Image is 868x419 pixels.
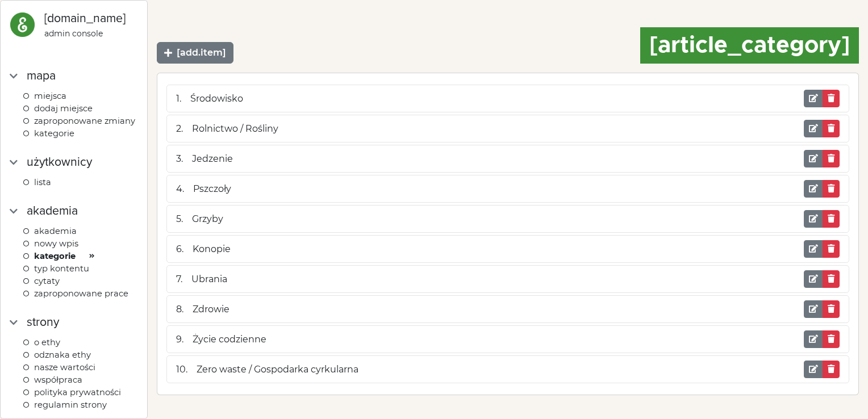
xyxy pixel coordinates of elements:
[193,182,231,196] div: Pszczoły
[640,27,859,64] div: [article_category]
[34,177,51,187] span: lista
[192,152,233,166] div: Jedzenie
[44,28,126,40] div: admin console
[193,242,231,256] div: Konopie
[34,288,128,299] span: Zaproponowane prace
[34,400,107,410] span: Regulamin strony
[176,303,183,316] div: 8.
[34,350,91,360] span: odznaka Ethy
[27,202,78,220] div: akademia
[34,116,135,126] span: Zaproponowane zmiany
[27,313,59,332] div: Strony
[197,363,358,376] div: Zero waste / Gospodarka cyrkularna
[10,12,35,37] img: ethy-logo
[176,273,182,286] div: 7.
[176,212,183,226] div: 5.
[34,362,95,372] span: Nasze wartości
[193,333,266,346] div: Życie codzienne
[34,103,93,114] span: DODAJ MIEJSCE
[176,242,183,256] div: 6.
[157,42,233,64] button: [add.item]
[27,153,92,171] div: Użytkownicy
[34,375,82,385] span: Współpraca
[27,67,56,85] div: mapa
[191,273,227,286] div: Ubrania
[34,337,60,347] span: O Ethy
[176,182,184,196] div: 4.
[34,251,76,261] span: kategorie
[34,263,89,274] span: TYP KONTENTU
[34,276,60,286] span: cytaty
[176,152,183,166] div: 3.
[34,387,121,397] span: Polityka prywatności
[192,212,223,226] div: Grzyby
[44,10,126,28] div: [DOMAIN_NAME]
[192,122,278,136] div: Rolnictwo / Rośliny
[176,122,183,136] div: 2.
[34,128,74,139] span: kategorie
[34,91,66,101] span: Miejsca
[193,303,229,316] div: Zdrowie
[176,92,181,106] div: 1.
[176,333,183,346] div: 9.
[190,92,243,106] div: Środowisko
[176,363,187,376] div: 10.
[34,226,77,236] span: Akademia
[34,238,78,249] span: Nowy wpis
